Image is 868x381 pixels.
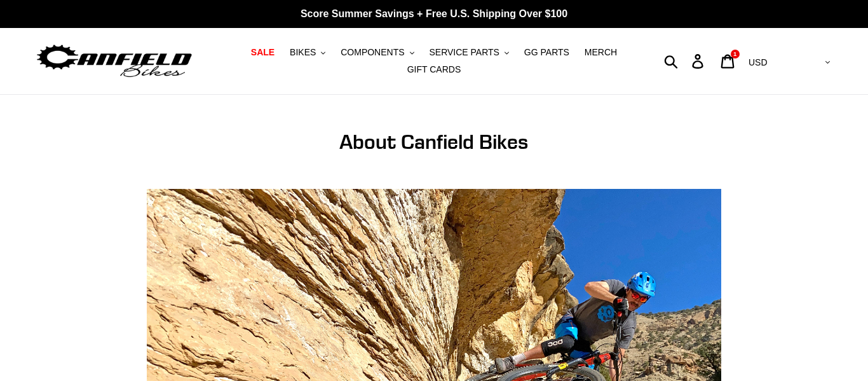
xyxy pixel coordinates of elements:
button: SERVICE PARTS [423,44,515,61]
button: BIKES [283,44,332,61]
span: SALE [251,47,275,58]
span: BIKES [290,47,316,58]
span: 1 [733,51,736,57]
span: MERCH [585,47,617,58]
a: GIFT CARDS [401,61,468,78]
a: MERCH [578,44,623,61]
span: SERVICE PARTS [429,47,499,58]
span: GG PARTS [524,47,569,58]
a: SALE [245,44,281,61]
a: GG PARTS [518,44,576,61]
button: COMPONENTS [334,44,420,61]
span: GIFT CARDS [407,64,461,75]
span: COMPONENTS [341,47,404,58]
h1: About Canfield Bikes [147,130,721,154]
a: 1 [714,48,743,75]
img: Canfield Bikes [35,41,194,81]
